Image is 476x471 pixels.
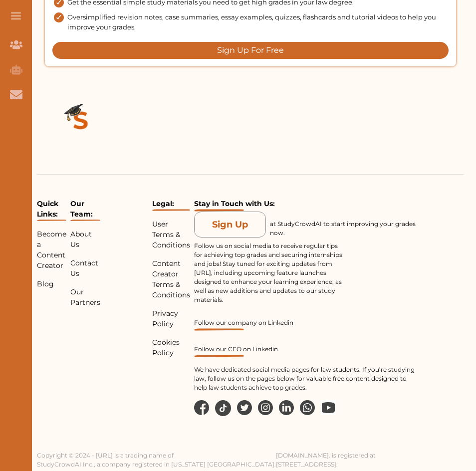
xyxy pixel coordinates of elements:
a: Follow our CEO on Linkedin [194,345,420,357]
a: Follow our company on Linkedin [194,319,420,331]
p: Quick Links: [37,199,66,221]
p: Contact Us [70,258,100,279]
button: Sign Up [194,212,266,237]
img: wp [321,400,336,415]
img: Under [70,220,100,221]
p: Follow us on social media to receive regular tips for achieving top grades and securing internshi... [194,241,344,304]
p: Cookies Policy [152,337,190,358]
img: wp [300,400,315,415]
img: Under [37,220,66,221]
p: We have dedicated social media pages for law students. If you’re studying law, follow us on the p... [194,365,420,392]
img: li [279,400,294,415]
img: Logo [37,78,125,166]
a: [URL] [194,269,211,276]
p: Blog [37,279,66,289]
p: Copyright © 2024 - [URL] is a trading name of StudyCrowdAI Inc., a company registered in [US_STAT... [37,451,276,469]
img: tw [237,400,252,415]
p: Our Team: [70,199,100,221]
span: Oversimplified revision notes, case summaries, essay examples, quizzes, flashcards and tutorial v... [67,12,449,32]
img: in [258,400,273,415]
p: Content Creator Terms & Conditions [152,258,190,300]
p: [DOMAIN_NAME]. is registered at [STREET_ADDRESS]. [276,451,376,469]
img: Under [152,209,190,211]
p: Become a Content Creator [37,229,66,271]
img: Under [194,328,244,331]
p: Stay in Touch with Us: [194,199,420,212]
p: Our Partners [70,287,100,308]
button: Sign Up For Free [52,42,449,59]
img: Under [194,209,244,212]
p: Privacy Policy [152,308,190,329]
p: About Us [70,229,100,250]
img: Under [194,355,244,357]
p: Legal: [152,199,190,211]
p: at StudyCrowdAI to start improving your grades now. [270,220,420,237]
img: facebook [194,400,209,415]
p: User Terms & Conditions [152,219,190,250]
